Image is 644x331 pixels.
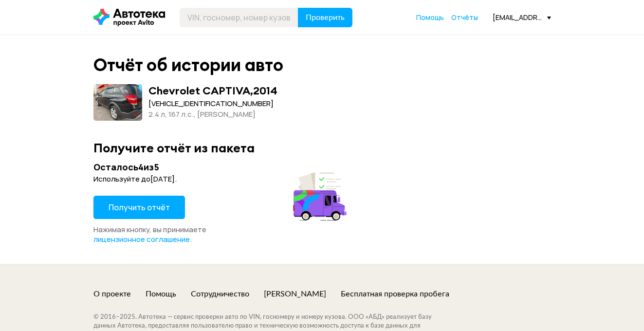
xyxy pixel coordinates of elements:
div: 2.4 л, 167 л.c., [PERSON_NAME] [148,109,277,120]
div: [EMAIL_ADDRESS][DOMAIN_NAME] [493,13,551,22]
a: Бесплатная проверка пробега [341,289,449,299]
a: лицензионное соглашение [93,235,190,244]
a: Отчёты [451,13,478,22]
span: Проверить [306,14,345,21]
span: Нажимая кнопку, вы принимаете . [93,224,206,244]
a: Сотрудничество [191,289,249,299]
div: Получите отчёт из пакета [93,140,551,155]
button: Проверить [298,8,352,27]
div: [VEHICLE_IDENTIFICATION_NUMBER] [148,98,277,109]
a: Помощь [416,13,444,22]
span: Отчёты [451,13,478,22]
span: Получить отчёт [109,202,170,213]
a: [PERSON_NAME] [264,289,326,299]
span: Помощь [416,13,444,22]
div: Осталось 4 из 5 [93,161,350,173]
a: О проекте [93,289,131,299]
a: Помощь [146,289,176,299]
div: Используйте до [DATE] . [93,174,350,184]
input: VIN, госномер, номер кузова [180,8,298,27]
button: Получить отчёт [93,196,185,219]
div: Chevrolet CAPTIVA , 2014 [148,84,277,97]
div: Отчёт об истории авто [93,55,283,75]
